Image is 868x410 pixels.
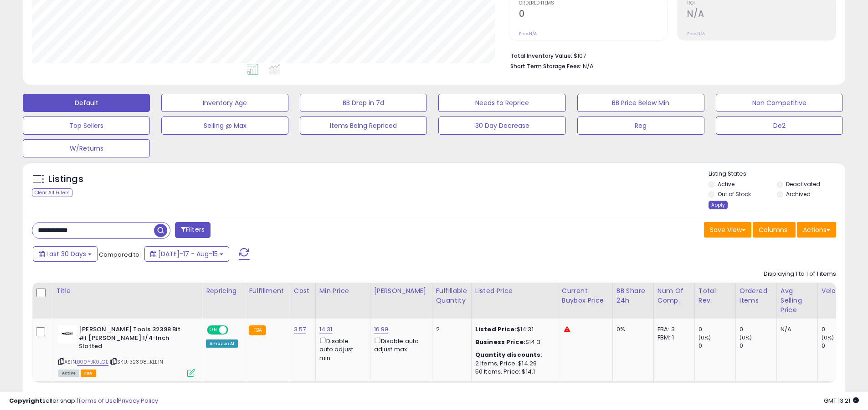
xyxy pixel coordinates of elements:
[822,325,858,334] div: 0
[740,286,773,305] div: Ordered Items
[249,325,266,335] small: FBA
[300,116,427,135] button: Items Being Repriced
[687,1,836,6] span: ROI
[740,342,776,350] div: 0
[175,222,211,238] button: Filters
[58,325,77,344] img: 31u0gqlP-GL._SL40_.jpg
[208,326,219,334] span: ON
[9,396,42,405] strong: Copyright
[23,139,150,157] button: W/Returns
[822,342,858,350] div: 0
[718,190,751,198] label: Out of Stock
[510,62,581,70] b: Short Term Storage Fees:
[118,396,158,405] a: Privacy Policy
[56,286,198,296] div: Title
[110,358,163,365] span: | SKU: 32398_KLEIN
[81,370,96,377] span: FBA
[46,249,86,258] span: Last 30 Days
[797,222,836,238] button: Actions
[58,370,79,377] span: All listings currently available for purchase on Amazon
[786,180,820,188] label: Deactivated
[33,246,98,262] button: Last 30 Days
[822,334,834,341] small: (0%)
[374,325,389,334] a: 16.99
[657,334,688,342] div: FBM: 1
[699,286,732,305] div: Total Rev.
[475,338,551,346] div: $14.3
[78,396,117,405] a: Terms of Use
[58,325,195,376] div: ASIN:
[781,325,811,334] div: N/A
[475,351,551,359] div: :
[764,270,836,278] div: Displaying 1 to 1 of 1 items
[616,325,647,334] div: 0%
[438,94,565,112] button: Needs to Reprice
[475,368,551,376] div: 50 Items, Price: $14.1
[759,225,787,234] span: Columns
[161,116,288,135] button: Selling @ Max
[786,190,811,198] label: Archived
[206,286,241,296] div: Repricing
[519,1,668,6] span: Ordered Items
[294,286,312,296] div: Cost
[716,116,843,135] button: De2
[294,325,306,334] a: 3.57
[144,246,229,262] button: [DATE]-17 - Aug-15
[699,325,735,334] div: 0
[519,9,668,21] h2: 0
[300,94,427,112] button: BB Drop in 7d
[562,286,609,305] div: Current Buybox Price
[9,397,158,405] div: seller snap | |
[577,116,704,135] button: Reg
[510,52,572,60] b: Total Inventory Value:
[616,286,650,305] div: BB Share 24h.
[32,188,72,197] div: Clear All Filters
[824,396,859,405] span: 2025-09-15 13:21 GMT
[657,286,691,305] div: Num of Comp.
[475,359,551,368] div: 2 Items, Price: $14.29
[510,50,829,61] li: $107
[475,325,517,334] b: Listed Price:
[687,31,705,36] small: Prev: N/A
[319,286,366,296] div: Min Price
[319,336,363,362] div: Disable auto adjust min
[753,222,796,238] button: Columns
[740,325,776,334] div: 0
[519,31,537,36] small: Prev: N/A
[740,334,752,341] small: (0%)
[704,222,751,238] button: Save View
[48,173,83,186] h5: Listings
[475,350,541,359] b: Quantity discounts
[709,170,845,178] p: Listing States:
[436,325,464,334] div: 2
[227,326,241,334] span: OFF
[77,358,108,366] a: B00YJK0LCE
[699,342,735,350] div: 0
[687,9,836,21] h2: N/A
[374,336,425,354] div: Disable auto adjust max
[438,116,565,135] button: 30 Day Decrease
[158,249,218,258] span: [DATE]-17 - Aug-15
[319,325,333,334] a: 14.31
[161,94,288,112] button: Inventory Age
[249,286,286,296] div: Fulfillment
[577,94,704,112] button: BB Price Below Min
[436,286,467,305] div: Fulfillable Quantity
[23,116,150,135] button: Top Sellers
[657,325,688,334] div: FBA: 3
[718,180,734,188] label: Active
[23,94,150,112] button: Default
[716,94,843,112] button: Non Competitive
[699,334,711,341] small: (0%)
[206,339,238,348] div: Amazon AI
[475,325,551,334] div: $14.31
[781,286,814,315] div: Avg Selling Price
[475,286,554,296] div: Listed Price
[822,286,855,296] div: Velocity
[79,325,190,353] b: [PERSON_NAME] Tools 32398 Bit #1 [PERSON_NAME] 1/4-Inch Slotted
[709,201,728,209] div: Apply
[374,286,428,296] div: [PERSON_NAME]
[475,338,525,346] b: Business Price:
[99,250,141,259] span: Compared to:
[583,62,594,71] span: N/A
